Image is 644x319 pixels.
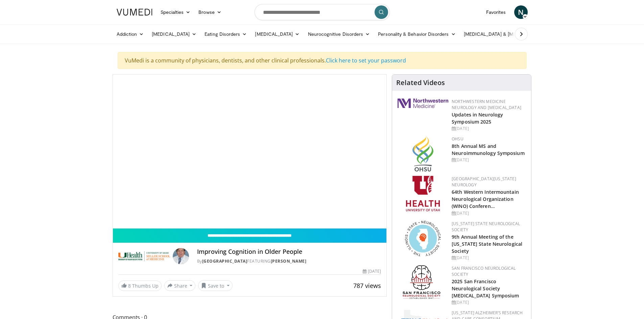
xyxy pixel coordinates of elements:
img: 2a462fb6-9365-492a-ac79-3166a6f924d8.png.150x105_q85_autocrop_double_scale_upscale_version-0.2.jpg [398,99,448,108]
button: Share [164,280,196,291]
a: Updates in Neurology Symposium 2025 [452,111,503,125]
a: 8 Thumbs Up [118,281,162,291]
img: f6362829-b0a3-407d-a044-59546adfd345.png.150x105_q85_autocrop_double_scale_upscale_version-0.2.png [406,176,440,211]
button: Save to [198,280,233,291]
a: Neurocognitive Disorders [304,27,374,41]
a: 64th Western Intermountain Neurological Organization (WINO) Conferen… [452,189,519,209]
img: University of Miami [118,248,170,264]
video-js: Video Player [113,75,387,229]
a: N [514,5,528,19]
a: [US_STATE] State Neurological Society [452,221,520,233]
h4: Improving Cognition in Older People [197,248,381,256]
a: Specialties [157,5,195,19]
img: 71a8b48c-8850-4916-bbdd-e2f3ccf11ef9.png.150x105_q85_autocrop_double_scale_upscale_version-0.2.png [405,221,441,256]
a: 2025 San Francisco Neurological Society [MEDICAL_DATA] Symposium [452,278,519,299]
img: da959c7f-65a6-4fcf-a939-c8c702e0a770.png.150x105_q85_autocrop_double_scale_upscale_version-0.2.png [412,136,433,171]
a: [MEDICAL_DATA] & [MEDICAL_DATA] [460,27,556,41]
a: OHSU [452,136,463,142]
a: San Francisco Neurological Society [452,265,516,277]
input: Search topics, interventions [255,4,390,20]
a: 8th Annual MS and Neuroimmunology Symposium [452,143,525,156]
img: ad8adf1f-d405-434e-aebe-ebf7635c9b5d.png.150x105_q85_autocrop_double_scale_upscale_version-0.2.png [403,265,443,301]
a: Favorites [482,5,510,19]
div: [DATE] [363,268,381,274]
div: [DATE] [452,210,526,216]
a: Northwestern Medicine Neurology and [MEDICAL_DATA] [452,99,521,110]
span: 8 [128,283,131,289]
a: [GEOGRAPHIC_DATA][US_STATE] Neurology [452,176,516,188]
div: [DATE] [452,126,526,132]
a: [MEDICAL_DATA] [148,27,200,41]
span: 787 views [353,282,381,290]
h4: Related Videos [396,79,445,87]
a: [MEDICAL_DATA] [251,27,304,41]
div: [DATE] [452,255,526,261]
div: VuMedi is a community of physicians, dentists, and other clinical professionals. [118,52,527,69]
img: Avatar [173,248,189,264]
a: 9th Annual Meeting of the [US_STATE] State Neurological Society [452,234,522,254]
img: VuMedi Logo [117,9,152,16]
a: Addiction [113,27,148,41]
a: Browse [194,5,225,19]
a: [GEOGRAPHIC_DATA] [202,258,247,264]
div: [DATE] [452,157,526,163]
a: Eating Disorders [200,27,251,41]
div: [DATE] [452,299,526,305]
a: Click here to set your password [326,57,406,64]
div: By FEATURING [197,258,381,264]
a: Personality & Behavior Disorders [374,27,459,41]
a: [PERSON_NAME] [271,258,307,264]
